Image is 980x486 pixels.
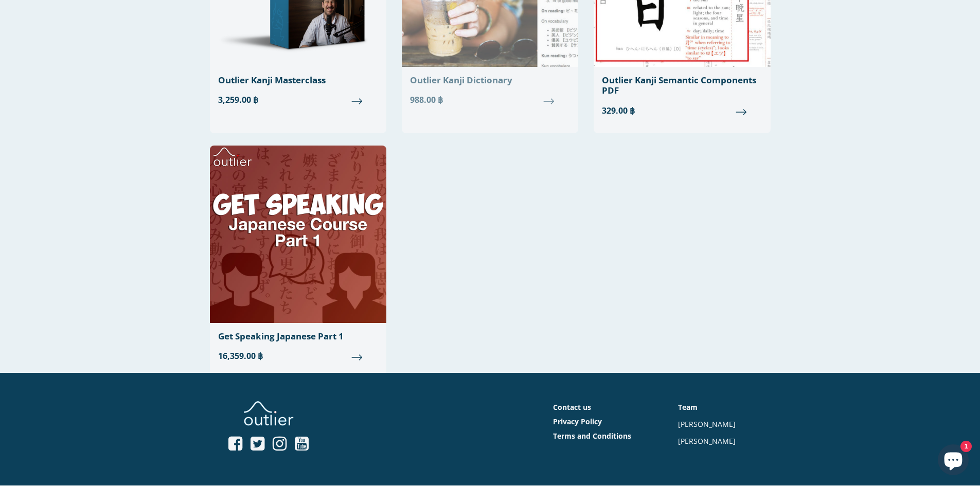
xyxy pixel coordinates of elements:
span: 3,259.00 ฿ [218,94,378,106]
a: Terms and Conditions [553,431,631,441]
a: Team [678,402,698,412]
a: Privacy Policy [553,417,602,426]
a: Get Speaking Japanese Part 1 16,359.00 ฿ [210,146,386,370]
a: Contact us [553,402,591,412]
img: Get Speaking Japanese Part 1 [210,146,386,323]
a: [PERSON_NAME] [678,436,736,446]
div: Outlier Kanji Dictionary [410,75,570,85]
span: 16,359.00 ฿ [218,350,378,362]
div: Get Speaking Japanese Part 1 [218,331,378,341]
inbox-online-store-chat: Shopify online store chat [935,444,972,478]
span: 988.00 ฿ [410,94,570,106]
span: 329.00 ฿ [602,104,762,117]
div: Outlier Kanji Masterclass [218,75,378,85]
a: [PERSON_NAME] [678,419,736,429]
div: Outlier Kanji Semantic Components PDF [602,75,762,96]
